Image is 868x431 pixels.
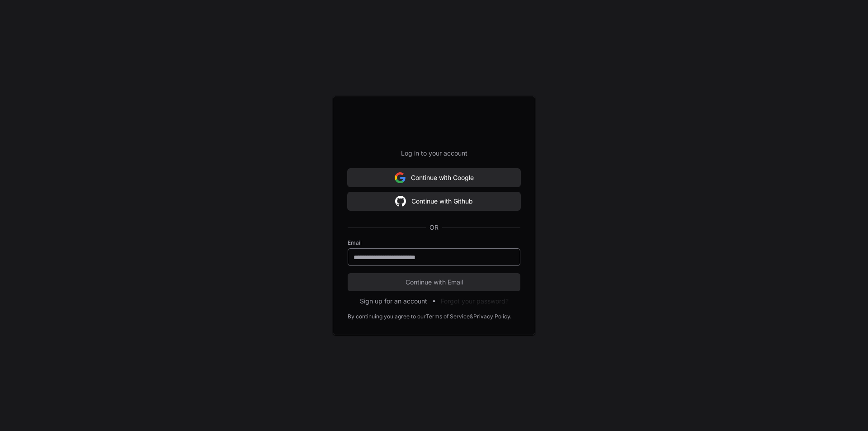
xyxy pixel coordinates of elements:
[348,278,520,287] span: Continue with Email
[470,313,473,320] div: &
[395,169,406,187] img: Sign in with google
[360,297,427,306] button: Sign up for an account
[348,192,520,210] button: Continue with Github
[426,313,470,320] a: Terms of Service
[348,273,520,291] button: Continue with Email
[348,149,520,158] p: Log in to your account
[348,239,520,246] label: Email
[426,223,442,232] span: OR
[348,169,520,187] button: Continue with Google
[473,313,511,320] a: Privacy Policy.
[348,313,426,320] div: By continuing you agree to our
[441,297,509,306] button: Forgot your password?
[395,192,406,210] img: Sign in with google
